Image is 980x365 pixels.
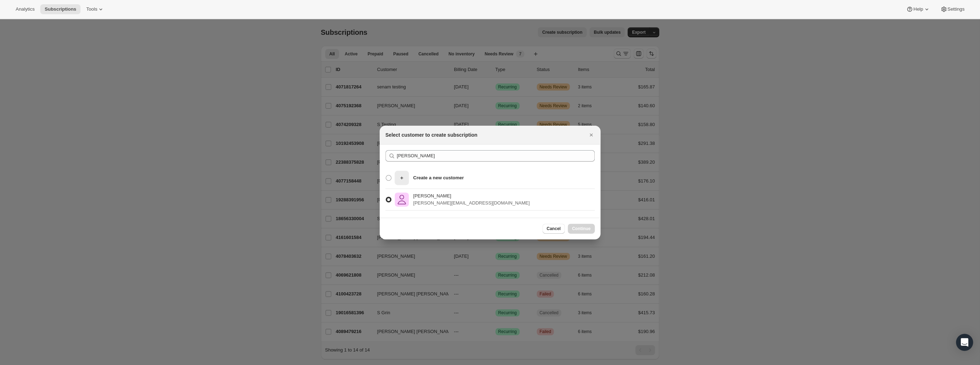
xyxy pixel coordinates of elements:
[413,192,530,200] p: [PERSON_NAME]
[45,6,76,12] span: Subscriptions
[547,226,561,231] span: Cancel
[956,334,973,351] div: Open Intercom Messenger
[542,224,565,234] button: Cancel
[11,4,39,14] button: Analytics
[913,6,923,12] span: Help
[82,4,109,14] button: Tools
[902,4,934,14] button: Help
[397,150,595,162] input: Search
[413,200,530,207] p: [PERSON_NAME][EMAIL_ADDRESS][DOMAIN_NAME]
[40,4,80,14] button: Subscriptions
[936,4,969,14] button: Settings
[586,130,596,140] button: Close
[385,131,477,138] h2: Select customer to create subscription
[947,6,964,12] span: Settings
[86,6,97,12] span: Tools
[16,6,35,12] span: Analytics
[413,174,464,181] p: Create a new customer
